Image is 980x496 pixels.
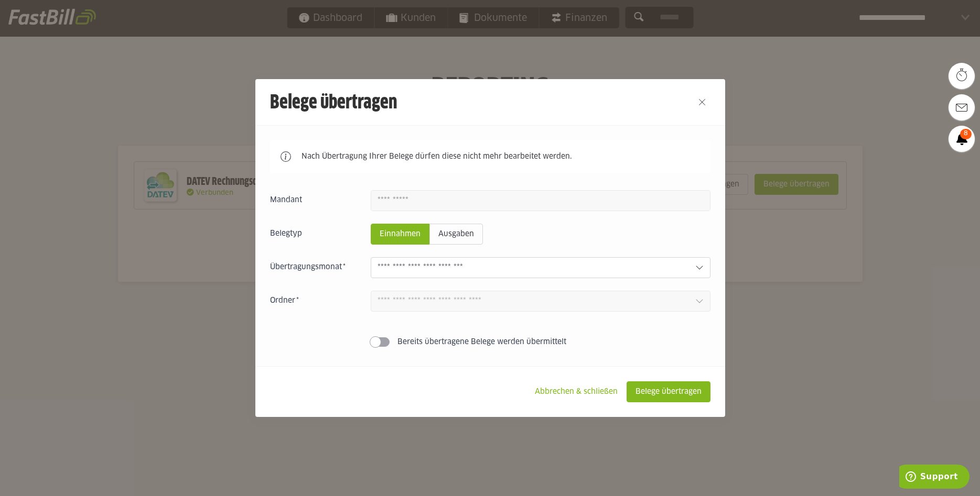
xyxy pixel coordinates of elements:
[949,126,975,152] a: 8
[270,337,710,347] sl-switch: Bereits übertragene Belege werden übermittelt
[960,129,972,139] span: 8
[627,381,710,402] sl-button: Belege übertragen
[429,224,483,245] sl-radio-button: Ausgaben
[371,224,429,245] sl-radio-button: Einnahmen
[526,381,627,402] sl-button: Abbrechen & schließen
[899,465,970,491] iframe: Öffnet ein Widget, in dem Sie weitere Informationen finden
